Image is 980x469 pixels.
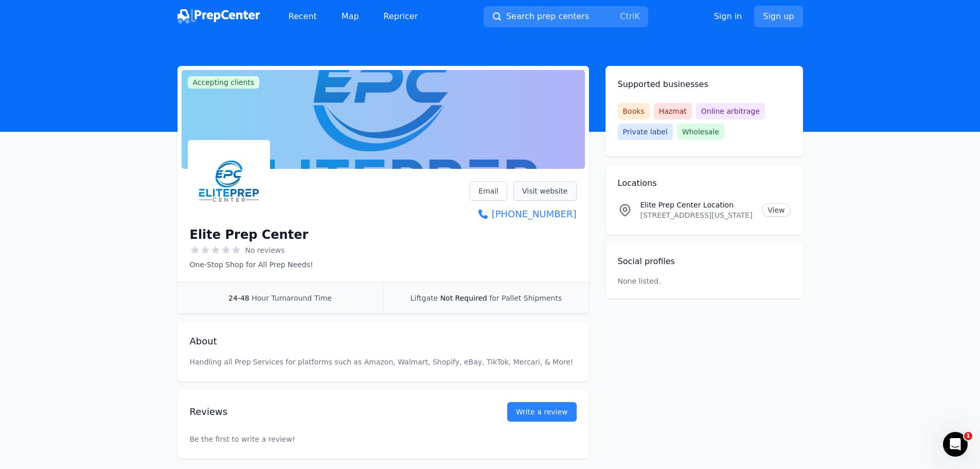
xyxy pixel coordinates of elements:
img: Elite Prep Center [190,142,268,220]
a: Sign up [754,6,803,27]
a: Recent [280,6,325,27]
button: Search prep centersCtrlK [484,6,648,27]
span: Search prep centers [506,10,589,23]
span: Accepting clients [188,76,260,89]
p: Elite Prep Center Location [640,200,754,210]
kbd: K [634,11,640,21]
span: Private label [618,124,673,140]
span: Liftgate [411,294,438,302]
a: Repricer [376,6,426,27]
h2: About [190,334,577,349]
h2: Reviews [190,405,474,419]
h2: Supported businesses [618,78,791,91]
span: Not Required [440,294,487,302]
a: Sign in [714,10,742,23]
span: Books [618,103,650,119]
p: One-Stop Shop for All Prep Needs! [190,259,313,270]
h2: Social profiles [618,255,791,268]
a: Visit website [513,181,577,201]
h1: Elite Prep Center [190,227,309,243]
span: Hour Turnaround Time [252,294,332,302]
span: Hazmat [654,103,692,119]
span: 24-48 [228,294,250,302]
a: View [762,203,790,217]
a: Email [470,181,507,201]
span: No reviews [245,245,285,255]
span: 1 [964,432,972,440]
p: [STREET_ADDRESS][US_STATE] [640,210,754,220]
h2: Locations [618,177,791,189]
img: PrepCenter [177,9,260,24]
p: None listed. [618,276,661,286]
span: for Pallet Shipments [489,294,562,302]
a: Map [333,6,367,27]
a: Write a review [507,402,577,422]
p: Be the first to write a review! [190,413,577,465]
span: Wholesale [677,124,724,140]
kbd: Ctrl [620,11,634,21]
a: [PHONE_NUMBER] [470,207,576,221]
span: Online arbitrage [696,103,765,119]
iframe: Intercom live chat [943,432,968,457]
p: Handling all Prep Services for platforms such as Amazon, Walmart, Shopify, eBay, TikTok, Mercari,... [190,357,577,367]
